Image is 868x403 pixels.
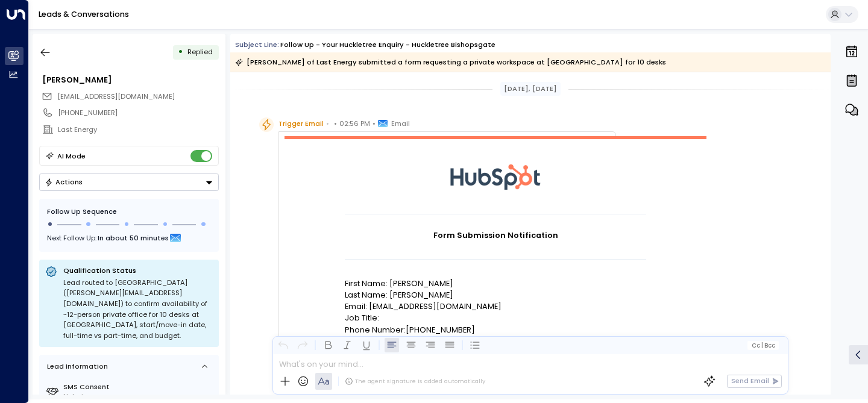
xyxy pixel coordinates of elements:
[63,266,213,275] p: Qualification Status
[280,40,495,50] div: Follow up - Your Huckletree Enquiry - Huckletree Bishopsgate
[39,173,219,191] div: Button group with a nested menu
[235,40,279,49] span: Subject Line:
[57,92,175,101] span: [EMAIL_ADDRESS][DOMAIN_NAME]
[450,139,541,214] img: HubSpot
[63,382,215,392] label: SMS Consent
[334,117,337,130] span: •
[47,207,211,217] div: Follow Up Sequence
[235,56,666,68] div: [PERSON_NAME] of Last Energy submitted a form requesting a private workspace at [GEOGRAPHIC_DATA]...
[43,361,108,372] div: Lead Information
[345,230,646,241] h1: Form Submission Notification
[187,47,213,57] span: Replied
[752,342,775,349] span: Cc Bcc
[761,342,763,349] span: |
[39,173,219,191] button: Actions
[58,125,218,135] div: Last Energy
[39,9,129,19] a: Leads & Conversations
[339,117,370,130] span: 02:56 PM
[345,312,646,323] p: Job Title:
[345,301,646,312] p: Email: [EMAIL_ADDRESS][DOMAIN_NAME]
[345,289,646,301] p: Last Name: [PERSON_NAME]
[345,336,646,347] p: Company Name: Last Energy
[63,278,213,342] div: Lead routed to [GEOGRAPHIC_DATA] ([PERSON_NAME][EMAIL_ADDRESS][DOMAIN_NAME]) to confirm availabil...
[345,324,646,336] p: Phone Number:[PHONE_NUMBER]
[345,377,485,386] div: The agent signature is added automatically
[57,150,86,162] div: AI Mode
[63,392,215,402] div: Not given
[276,338,291,352] button: Undo
[345,278,646,289] p: First Name: [PERSON_NAME]
[747,341,779,350] button: Cc|Bcc
[45,178,83,186] div: Actions
[295,338,310,352] button: Redo
[326,117,329,130] span: •
[58,108,218,118] div: [PHONE_NUMBER]
[391,117,410,130] span: Email
[373,117,376,130] span: •
[42,74,218,86] div: [PERSON_NAME]
[47,231,211,245] div: Next Follow Up:
[278,117,324,130] span: Trigger Email
[500,82,561,96] div: [DATE], [DATE]
[57,92,175,102] span: abutler@lastenergy.com
[98,231,169,245] span: In about 50 minutes
[178,43,183,61] div: •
